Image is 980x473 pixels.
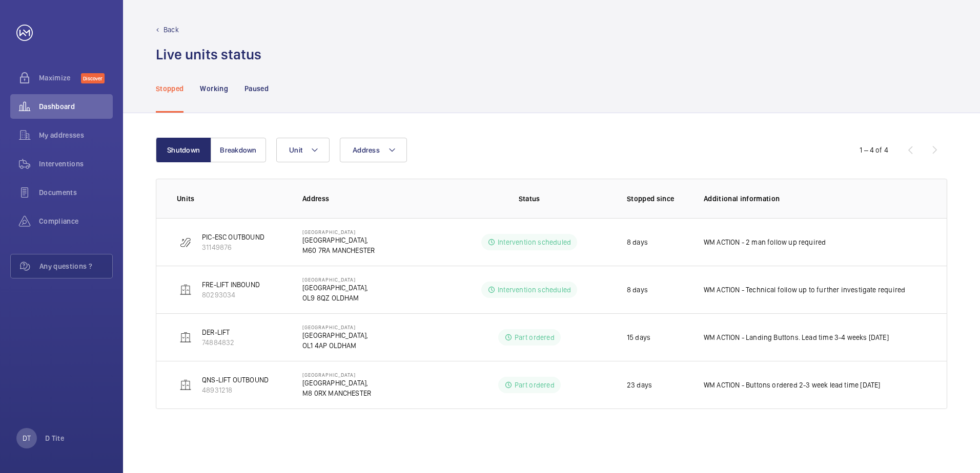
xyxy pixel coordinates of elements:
div: 1 – 4 of 4 [860,145,888,155]
p: Working [200,83,228,94]
button: Unit [276,138,330,162]
p: [GEOGRAPHIC_DATA], [302,330,368,340]
p: Back [164,25,179,35]
p: Units [177,193,286,204]
p: Status [455,193,603,204]
p: M60 7RA MANCHESTER [302,245,375,255]
p: 15 days [627,332,650,342]
p: [GEOGRAPHIC_DATA] [302,372,371,378]
p: [GEOGRAPHIC_DATA], [302,235,375,245]
span: Interventions [39,159,113,169]
span: Any questions ? [39,261,112,271]
p: Additional information [704,193,926,204]
p: WM ACTION - Buttons ordered 2-3 week lead time [DATE] [704,380,881,390]
p: OL9 8QZ OLDHAM [302,293,368,303]
p: Part ordered [515,380,555,390]
p: 48931218 [202,385,269,395]
p: WM ACTION - Landing Buttons. Lead time 3-4 weeks [DATE] [704,332,889,342]
img: elevator.svg [179,331,192,343]
span: Dashboard [39,101,113,112]
p: QNS-LIFT OUTBOUND [202,375,269,385]
button: Address [340,138,407,162]
p: 74884832 [202,337,234,348]
p: [GEOGRAPHIC_DATA], [302,378,371,388]
span: Discover [81,73,105,83]
p: 80293034 [202,290,260,300]
p: Intervention scheduled [498,285,571,295]
img: elevator.svg [179,284,192,296]
p: [GEOGRAPHIC_DATA] [302,324,368,330]
img: elevator.svg [179,379,192,391]
span: Unit [289,146,302,154]
p: Stopped [156,83,183,94]
span: Address [353,146,380,154]
p: 8 days [627,285,648,295]
p: DER-LIFT [202,327,234,337]
p: Address [302,193,448,204]
p: M8 0RX MANCHESTER [302,388,371,398]
p: PIC-ESC OUTBOUND [202,232,264,242]
h1: Live units status [156,45,261,64]
p: Intervention scheduled [498,237,571,247]
p: 8 days [627,237,648,247]
p: D Tite [45,433,64,443]
p: [GEOGRAPHIC_DATA], [302,283,368,293]
p: Paused [244,83,269,94]
span: Documents [39,187,113,198]
p: WM ACTION - 2 man follow up required [704,237,826,247]
p: FRE-LIFT INBOUND [202,279,260,290]
p: 23 days [627,380,652,390]
span: Compliance [39,216,113,226]
img: escalator.svg [179,236,192,248]
p: [GEOGRAPHIC_DATA] [302,229,375,235]
p: 31149876 [202,242,264,252]
p: DT [23,433,31,443]
p: [GEOGRAPHIC_DATA] [302,276,368,283]
p: WM ACTION - Technical follow up to further investigate required [704,285,905,295]
span: My addresses [39,130,113,140]
span: Maximize [39,73,81,83]
p: Part ordered [515,332,555,342]
button: Breakdown [211,138,266,162]
button: Shutdown [156,138,211,162]
p: Stopped since [627,193,687,204]
p: OL1 4AP OLDHAM [302,340,368,351]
